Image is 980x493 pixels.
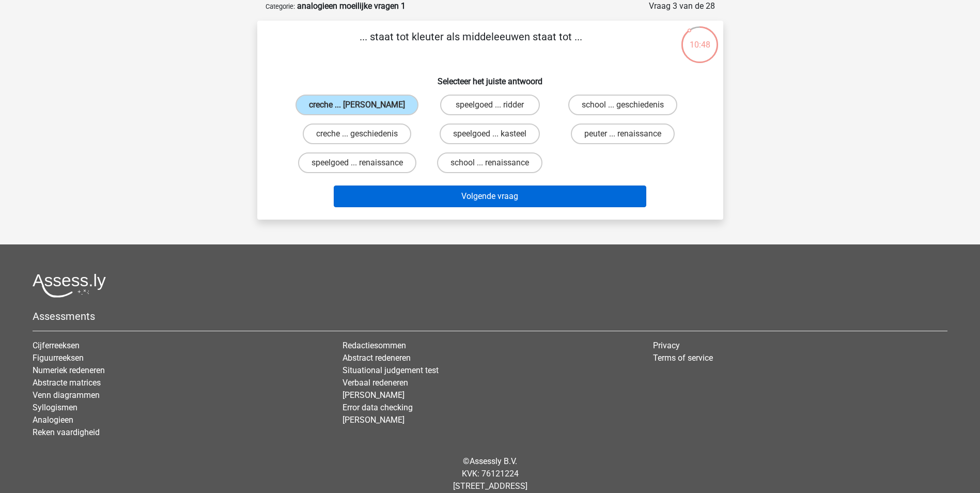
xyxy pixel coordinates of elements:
[33,427,100,437] a: Reken vaardigheid
[653,341,680,350] a: Privacy
[437,152,542,173] label: school ... renaissance
[568,95,677,115] label: school ... geschiedenis
[33,310,947,322] h5: Assessments
[33,390,100,400] a: Venn diagrammen
[274,29,668,60] p: ... staat tot kleuter als middeleeuwen staat tot ...
[33,415,73,425] a: Analogieen
[33,403,77,412] a: Syllogismen
[343,415,405,425] a: [PERSON_NAME]
[343,403,413,412] a: Error data checking
[343,365,439,375] a: Situational judgement test
[33,353,84,363] a: Figuurreeksen
[343,341,406,350] a: Redactiesommen
[470,456,517,466] a: Assessly B.V.
[297,1,406,11] strong: analogieen moeilijke vragen 1
[343,378,408,388] a: Verbaal redeneren
[303,124,411,144] label: creche ... geschiedenis
[653,353,713,363] a: Terms of service
[440,124,540,144] label: speelgoed ... kasteel
[33,378,101,388] a: Abstracte matrices
[295,95,418,115] label: creche ... [PERSON_NAME]
[33,365,105,375] a: Numeriek redeneren
[266,3,295,10] small: Categorie:
[334,186,646,207] button: Volgende vraag
[343,353,411,363] a: Abstract redeneren
[571,124,675,144] label: peuter ... renaissance
[680,25,719,51] div: 10:48
[343,390,405,400] a: [PERSON_NAME]
[440,95,540,115] label: speelgoed ... ridder
[33,341,80,350] a: Cijferreeksen
[33,273,106,298] img: Assessly logo
[274,68,707,86] h6: Selecteer het juiste antwoord
[298,152,416,173] label: speelgoed ... renaissance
